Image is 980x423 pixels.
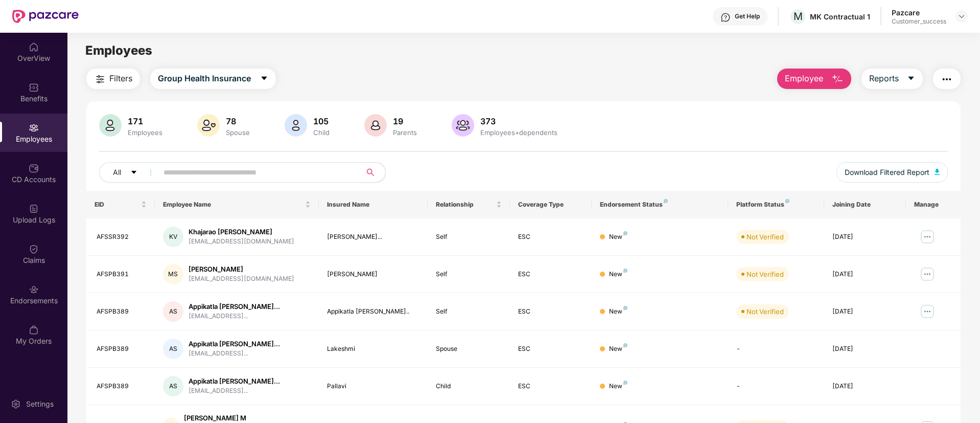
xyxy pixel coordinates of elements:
div: AFSPB389 [97,382,147,391]
div: ESC [518,307,584,317]
img: svg+xml;base64,PHN2ZyBpZD0iTXlfT3JkZXJzIiBkYXRhLW5hbWU9Ik15IE9yZGVycyIgeG1sbnM9Imh0dHA6Ly93d3cudz... [29,325,39,335]
div: 78 [224,116,252,126]
div: Appikatla [PERSON_NAME].. [327,307,420,317]
div: [EMAIL_ADDRESS][DOMAIN_NAME] [189,274,294,284]
span: caret-down [907,74,915,83]
img: New Pazcare Logo [12,10,79,23]
img: svg+xml;base64,PHN2ZyB4bWxucz0iaHR0cDovL3d3dy53My5vcmcvMjAwMC9zdmciIHhtbG5zOnhsaW5rPSJodHRwOi8vd3... [99,114,122,137]
div: [PERSON_NAME] M [184,413,310,423]
div: Employees+dependents [478,128,559,137]
div: Get Help [735,12,760,20]
div: MK Contractual 1 [810,12,870,21]
span: Download Filtered Report [845,167,929,178]
div: AFSPB389 [97,344,147,354]
img: svg+xml;base64,PHN2ZyBpZD0iRW1wbG95ZWVzIiB4bWxucz0iaHR0cDovL3d3dy53My5vcmcvMjAwMC9zdmciIHdpZHRoPS... [29,123,39,133]
th: Relationship [428,191,509,218]
span: Group Health Insurance [158,72,251,85]
td: - [728,330,824,368]
img: svg+xml;base64,PHN2ZyB4bWxucz0iaHR0cDovL3d3dy53My5vcmcvMjAwMC9zdmciIHdpZHRoPSIyNCIgaGVpZ2h0PSIyNC... [94,73,106,85]
span: search [360,168,380,176]
div: Not Verified [746,306,784,317]
span: All [113,167,121,178]
div: Pallavi [327,382,420,391]
span: M [794,10,803,23]
img: svg+xml;base64,PHN2ZyB4bWxucz0iaHR0cDovL3d3dy53My5vcmcvMjAwMC9zdmciIHdpZHRoPSI4IiBoZWlnaHQ9IjgiIH... [623,306,627,310]
span: Filters [109,72,132,85]
div: [DATE] [832,382,898,391]
div: [PERSON_NAME] [189,264,294,274]
img: svg+xml;base64,PHN2ZyB4bWxucz0iaHR0cDovL3d3dy53My5vcmcvMjAwMC9zdmciIHhtbG5zOnhsaW5rPSJodHRwOi8vd3... [935,169,940,175]
div: Pazcare [892,8,946,17]
img: svg+xml;base64,PHN2ZyBpZD0iQ0RfQWNjb3VudHMiIGRhdGEtbmFtZT0iQ0QgQWNjb3VudHMiIHhtbG5zPSJodHRwOi8vd3... [29,163,39,173]
img: svg+xml;base64,PHN2ZyB4bWxucz0iaHR0cDovL3d3dy53My5vcmcvMjAwMC9zdmciIHhtbG5zOnhsaW5rPSJodHRwOi8vd3... [364,114,387,137]
div: Spouse [436,344,501,354]
th: Coverage Type [510,191,592,218]
div: [EMAIL_ADDRESS]... [189,386,280,396]
img: svg+xml;base64,PHN2ZyB4bWxucz0iaHR0cDovL3d3dy53My5vcmcvMjAwMC9zdmciIHhtbG5zOnhsaW5rPSJodHRwOi8vd3... [452,114,474,137]
img: manageButton [919,266,936,282]
div: Not Verified [746,232,784,242]
div: 19 [391,116,419,126]
span: EID [95,201,139,209]
td: - [728,368,824,405]
img: svg+xml;base64,PHN2ZyBpZD0iRW5kb3JzZW1lbnRzIiB4bWxucz0iaHR0cDovL3d3dy53My5vcmcvMjAwMC9zdmciIHdpZH... [29,284,39,295]
div: Khajarao [PERSON_NAME] [189,227,294,237]
div: Appikatla [PERSON_NAME]... [189,302,280,311]
div: [DATE] [832,307,898,317]
span: Employees [85,43,152,58]
div: [DATE] [832,232,898,242]
button: Reportscaret-down [861,69,923,89]
div: AFSSR392 [97,232,147,242]
div: AS [163,301,183,322]
div: KV [163,227,183,247]
th: Manage [906,191,961,218]
div: Appikatla [PERSON_NAME]... [189,376,280,386]
button: Allcaret-down [99,162,161,183]
div: Lakeshmi [327,344,420,354]
div: Spouse [224,128,252,137]
div: [PERSON_NAME] [327,270,420,279]
img: manageButton [919,229,936,245]
button: Filters [86,69,140,89]
img: svg+xml;base64,PHN2ZyB4bWxucz0iaHR0cDovL3d3dy53My5vcmcvMjAwMC9zdmciIHdpZHRoPSI4IiBoZWlnaHQ9IjgiIH... [623,381,627,385]
span: Employee [785,72,823,85]
img: svg+xml;base64,PHN2ZyB4bWxucz0iaHR0cDovL3d3dy53My5vcmcvMjAwMC9zdmciIHhtbG5zOnhsaW5rPSJodHRwOi8vd3... [197,114,220,137]
img: svg+xml;base64,PHN2ZyBpZD0iSGVscC0zMngzMiIgeG1sbnM9Imh0dHA6Ly93d3cudzMub3JnLzIwMDAvc3ZnIiB3aWR0aD... [720,12,731,23]
div: MS [163,264,183,284]
div: Customer_success [892,17,946,26]
th: Insured Name [319,191,428,218]
div: ESC [518,232,584,242]
div: 105 [311,116,332,126]
div: [DATE] [832,344,898,354]
img: svg+xml;base64,PHN2ZyB4bWxucz0iaHR0cDovL3d3dy53My5vcmcvMjAwMC9zdmciIHhtbG5zOnhsaW5rPSJodHRwOi8vd3... [285,114,307,137]
img: svg+xml;base64,PHN2ZyB4bWxucz0iaHR0cDovL3d3dy53My5vcmcvMjAwMC9zdmciIHdpZHRoPSI4IiBoZWlnaHQ9IjgiIH... [623,269,627,273]
div: ESC [518,344,584,354]
div: AS [163,339,183,359]
div: ESC [518,382,584,391]
div: [DATE] [832,270,898,279]
th: Employee Name [155,191,319,218]
div: New [609,232,627,242]
img: svg+xml;base64,PHN2ZyBpZD0iRHJvcGRvd24tMzJ4MzIiIHhtbG5zPSJodHRwOi8vd3d3LnczLm9yZy8yMDAwL3N2ZyIgd2... [958,12,966,20]
button: Group Health Insurancecaret-down [150,69,276,89]
div: Child [436,382,501,391]
div: [EMAIL_ADDRESS][DOMAIN_NAME] [189,237,294,247]
div: [EMAIL_ADDRESS]... [189,311,280,321]
img: svg+xml;base64,PHN2ZyB4bWxucz0iaHR0cDovL3d3dy53My5vcmcvMjAwMC9zdmciIHdpZHRoPSIyNCIgaGVpZ2h0PSIyNC... [941,73,953,85]
div: Appikatla [PERSON_NAME]... [189,339,280,349]
div: [PERSON_NAME]... [327,232,420,242]
div: 373 [478,116,559,126]
span: Employee Name [163,201,303,209]
div: Endorsement Status [600,201,720,209]
img: svg+xml;base64,PHN2ZyB4bWxucz0iaHR0cDovL3d3dy53My5vcmcvMjAwMC9zdmciIHdpZHRoPSI4IiBoZWlnaHQ9IjgiIH... [785,199,789,203]
img: svg+xml;base64,PHN2ZyBpZD0iQ2xhaW0iIHhtbG5zPSJodHRwOi8vd3d3LnczLm9yZy8yMDAwL3N2ZyIgd2lkdGg9IjIwIi... [29,244,39,254]
th: EID [86,191,155,218]
span: caret-down [260,74,268,83]
div: ESC [518,270,584,279]
div: 171 [126,116,165,126]
div: AS [163,376,183,396]
button: Employee [777,69,851,89]
div: New [609,344,627,354]
div: New [609,382,627,391]
div: New [609,307,627,317]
